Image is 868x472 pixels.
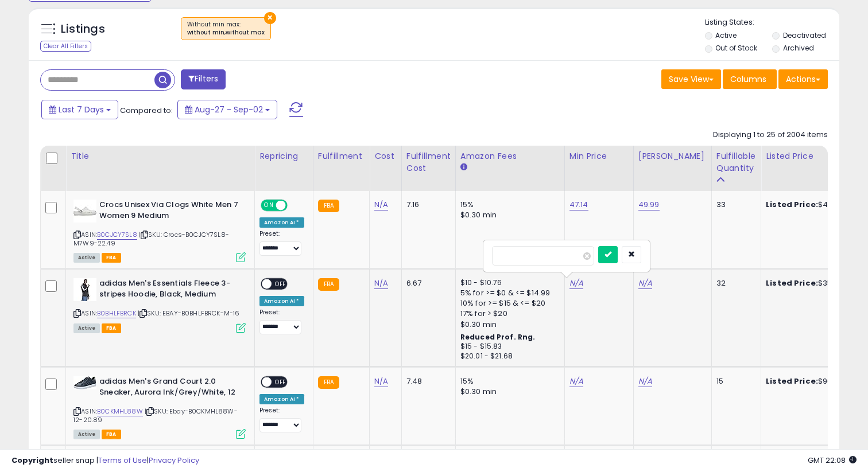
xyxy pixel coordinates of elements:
[406,150,451,174] div: Fulfillment Cost
[406,200,447,210] div: 7.16
[730,73,766,85] span: Columns
[318,376,339,389] small: FBA
[318,200,339,212] small: FBA
[73,278,246,331] div: ASIN:
[195,104,263,115] span: Aug-27 - Sep-02
[99,200,239,224] b: Crocs Unisex Via Clogs White Men 7 Women 9 Medium
[766,200,861,210] div: $49.70
[187,29,265,37] div: without min,without max
[73,230,229,247] span: | SKU: Crocs-B0CJCY7SL8-M7W9-22.49
[259,309,304,334] div: Preset:
[181,69,226,89] button: Filters
[41,100,118,119] button: Last 7 Days
[374,278,388,289] a: N/A
[264,12,276,24] button: ×
[716,376,752,387] div: 15
[272,279,290,289] span: OFF
[149,455,199,466] a: Privacy Policy
[406,376,447,387] div: 7.48
[98,455,147,466] a: Terms of Use
[177,100,277,119] button: Aug-27 - Sep-02
[766,278,861,288] div: $35.00
[97,407,143,416] a: B0CKMHL88W
[808,455,857,466] span: 2025-09-10 22:08 GMT
[59,104,104,115] span: Last 7 Days
[569,278,583,289] a: N/A
[716,200,752,210] div: 33
[460,332,536,342] b: Reduced Prof. Rng.
[460,319,556,330] div: $0.30 min
[73,376,96,389] img: 4120GWLYXIL._SL40_.jpg
[73,376,246,438] div: ASIN:
[638,278,652,289] a: N/A
[460,288,556,298] div: 5% for >= $0 & <= $14.99
[99,278,239,302] b: adidas Men's Essentials Fleece 3-stripes Hoodie, Black, Medium
[460,278,556,288] div: $10 - $10.76
[102,253,121,263] span: FBA
[259,150,308,162] div: Repricing
[259,217,304,228] div: Amazon AI *
[272,377,290,387] span: OFF
[120,105,173,116] span: Compared to:
[73,278,96,301] img: 41umVa8zU7L._SL40_.jpg
[259,407,304,432] div: Preset:
[262,201,276,210] span: ON
[40,41,91,52] div: Clear All Filters
[286,201,304,210] span: OFF
[318,150,365,162] div: Fulfillment
[766,376,818,387] b: Listed Price:
[73,200,246,261] div: ASIN:
[97,230,137,240] a: B0CJCY7SL8
[716,150,756,174] div: Fulfillable Quantity
[73,430,100,439] span: All listings currently available for purchase on Amazon
[71,150,250,162] div: Title
[638,199,660,210] a: 49.99
[723,69,777,89] button: Columns
[374,199,388,210] a: N/A
[102,430,121,439] span: FBA
[705,17,840,28] p: Listing States:
[569,150,629,162] div: Min Price
[638,376,652,387] a: N/A
[460,150,560,162] div: Amazon Fees
[569,199,588,210] a: 47.14
[715,30,737,40] label: Active
[460,376,556,387] div: 15%
[374,150,397,162] div: Cost
[783,30,826,40] label: Deactivated
[73,200,96,223] img: 21n4JY9Tk3L._SL40_.jpg
[318,278,339,291] small: FBA
[778,69,828,89] button: Actions
[374,376,388,387] a: N/A
[460,210,556,220] div: $0.30 min
[138,309,240,318] span: | SKU: EBAY-B0BHLFBRCK-M-16
[766,376,861,387] div: $90.00
[766,150,865,162] div: Listed Price
[11,455,199,466] div: seller snap | |
[460,162,467,173] small: Amazon Fees.
[259,394,304,404] div: Amazon AI *
[187,20,265,37] span: Without min max :
[102,323,121,333] span: FBA
[97,309,136,318] a: B0BHLFBRCK
[766,278,818,288] b: Listed Price:
[259,230,304,256] div: Preset:
[716,278,752,288] div: 32
[713,130,828,141] div: Displaying 1 to 25 of 2004 items
[569,376,583,387] a: N/A
[99,376,239,400] b: adidas Men's Grand Court 2.0 Sneaker, Aurora Ink/Grey/White, 12
[715,43,757,53] label: Out of Stock
[638,150,707,162] div: [PERSON_NAME]
[460,298,556,309] div: 10% for >= $15 & <= $20
[460,200,556,210] div: 15%
[460,352,556,361] div: $20.01 - $21.68
[73,407,238,424] span: | SKU: Ebay-B0CKMHL88W-12-20.89
[783,43,814,53] label: Archived
[661,69,721,89] button: Save View
[61,21,105,37] h5: Listings
[460,342,556,352] div: $15 - $15.83
[460,309,556,319] div: 17% for > $20
[11,455,53,466] strong: Copyright
[73,253,100,263] span: All listings currently available for purchase on Amazon
[460,387,556,397] div: $0.30 min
